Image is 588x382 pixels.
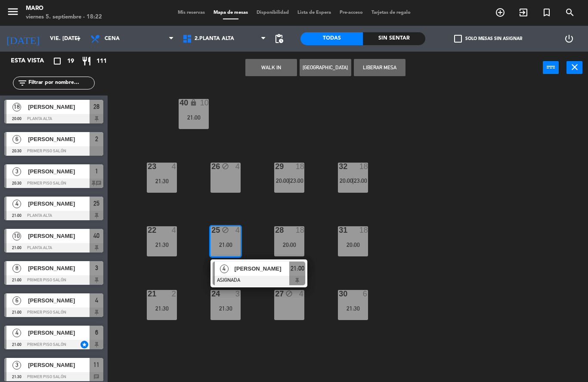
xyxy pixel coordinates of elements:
[148,290,148,298] div: 21
[211,163,212,170] div: 26
[12,167,21,176] span: 3
[354,177,367,184] span: 23:00
[338,305,368,311] div: 21:30
[95,166,98,176] span: 1
[195,36,234,42] span: 2.Planta alta
[252,10,293,15] span: Disponibilidad
[339,163,339,170] div: 32
[26,4,102,13] div: Maro
[335,10,367,15] span: Pre-acceso
[569,62,580,72] i: close
[6,5,19,18] i: menu
[339,290,339,298] div: 30
[28,328,90,337] span: [PERSON_NAME]
[275,290,275,298] div: 27
[558,5,582,20] span: BUSCAR
[148,163,148,170] div: 23
[12,200,21,208] span: 4
[6,5,19,21] button: menu
[147,178,177,184] div: 21:30
[173,10,209,15] span: Mis reservas
[543,61,559,74] button: power_input
[299,290,304,298] div: 4
[95,327,98,338] span: 6
[172,163,177,170] div: 4
[276,177,289,184] span: 20:00
[26,13,102,22] div: viernes 5. septiembre - 18:22
[339,226,339,234] div: 31
[28,231,90,240] span: [PERSON_NAME]
[546,62,556,72] i: power_input
[12,329,21,337] span: 4
[489,5,512,20] span: RESERVAR MESA
[210,242,241,248] div: 21:00
[12,135,21,144] span: 6
[566,61,582,74] button: close
[179,114,209,120] div: 21:00
[340,177,353,184] span: 20:00
[81,56,92,66] i: restaurant
[95,295,98,305] span: 4
[93,102,99,112] span: 28
[67,56,74,66] span: 19
[200,99,209,107] div: 10
[220,265,229,273] span: 4
[564,34,574,44] i: power_settings_new
[172,226,177,234] div: 4
[296,226,304,234] div: 18
[235,226,241,234] div: 4
[147,242,177,248] div: 21:30
[210,305,241,311] div: 21:30
[209,10,252,15] span: Mapa de mesas
[28,135,90,144] span: [PERSON_NAME]
[147,305,177,311] div: 21:30
[190,99,197,106] i: lock
[28,360,90,370] span: [PERSON_NAME]
[235,163,241,170] div: 4
[300,59,351,76] button: [GEOGRAPHIC_DATA]
[28,78,94,88] input: Filtrar por nombre...
[52,56,62,66] i: crop_square
[211,290,212,298] div: 24
[300,32,363,45] div: Todas
[359,226,368,234] div: 18
[211,226,212,234] div: 25
[148,226,148,234] div: 22
[28,167,90,176] span: [PERSON_NAME]
[12,361,21,370] span: 3
[74,34,84,44] i: arrow_drop_down
[288,177,290,184] span: |
[12,232,21,240] span: 10
[512,5,535,20] span: WALK IN
[275,163,275,170] div: 29
[172,290,177,298] div: 2
[93,360,99,370] span: 11
[222,163,229,170] i: block
[565,7,575,18] i: search
[291,263,304,274] span: 21:00
[12,296,21,305] span: 6
[367,10,415,15] span: Tarjetas de regalo
[12,103,21,111] span: 18
[495,7,505,18] i: add_circle_outline
[28,296,90,305] span: [PERSON_NAME]
[363,32,425,45] div: Sin sentar
[4,56,62,66] div: Esta vista
[235,290,241,298] div: 3
[454,35,462,43] span: check_box_outline_blank
[179,99,180,107] div: 40
[285,290,293,297] i: block
[363,290,368,298] div: 6
[293,10,335,15] span: Lista de Espera
[12,264,21,273] span: 8
[28,264,90,273] span: [PERSON_NAME]
[93,231,99,241] span: 40
[245,59,297,76] button: WALK IN
[338,242,368,248] div: 20:00
[28,199,90,208] span: [PERSON_NAME]
[274,34,284,44] span: pending_actions
[17,78,28,88] i: filter_list
[454,35,522,43] label: Solo mesas sin asignar
[518,7,529,18] i: exit_to_app
[542,7,552,18] i: turned_in_not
